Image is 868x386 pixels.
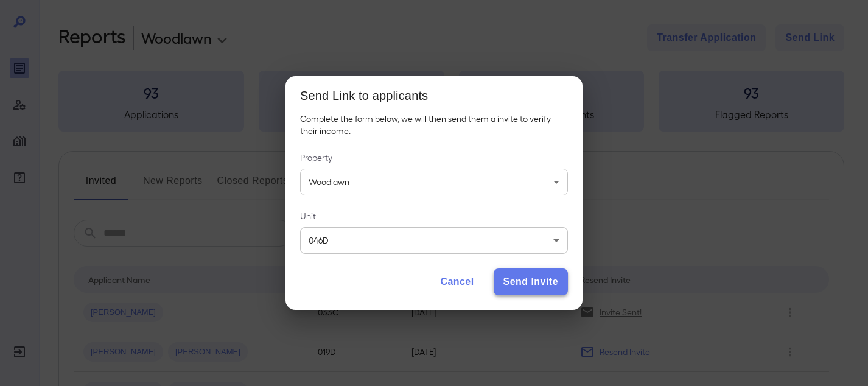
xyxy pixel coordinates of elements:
label: Property [300,152,568,164]
div: Woodlawn [300,169,568,195]
div: 046D [300,227,568,254]
label: Unit [300,210,568,222]
p: Complete the form below, we will then send them a invite to verify their income. [300,113,568,137]
h2: Send Link to applicants [285,76,583,113]
button: Send Invite [494,268,568,295]
button: Cancel [430,268,483,295]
